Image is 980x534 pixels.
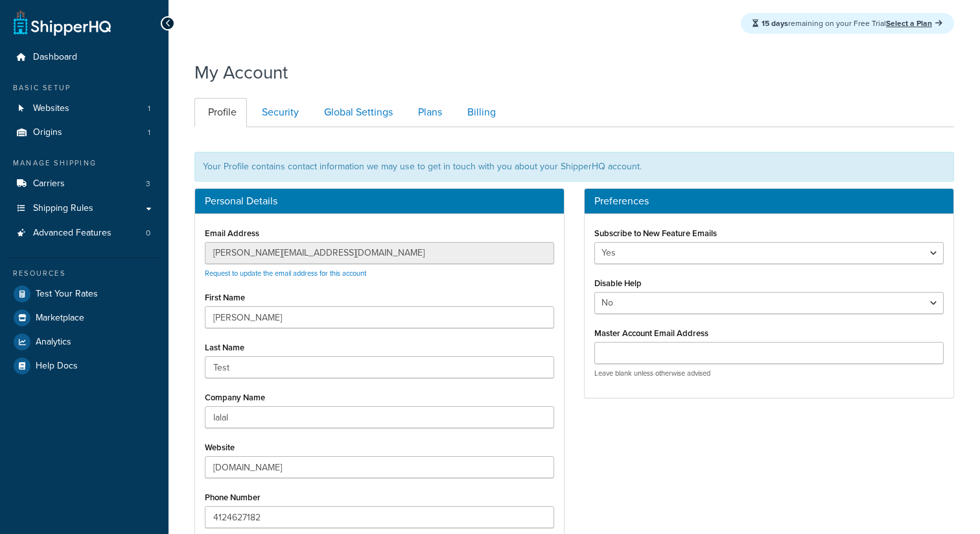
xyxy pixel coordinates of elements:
[36,313,84,324] span: Marketplace
[594,195,944,207] h3: Preferences
[10,45,159,69] a: Dashboard
[10,172,159,196] a: Carriers 3
[454,98,506,127] a: Billing
[10,97,159,121] li: Websites
[33,127,62,138] span: Origins
[194,98,247,127] a: Profile
[741,13,954,34] div: remaining on your Free Trial
[194,60,288,85] h1: My Account
[10,158,159,169] div: Manage Shipping
[594,228,717,238] label: Subscribe to New Feature Emails
[248,98,309,127] a: Security
[148,103,150,114] span: 1
[205,343,244,352] label: Last Name
[36,289,98,300] span: Test Your Rates
[194,152,954,182] div: Your Profile contains contact information we may use to get in touch with you about your ShipperH...
[36,361,78,372] span: Help Docs
[14,10,111,36] a: ShipperHQ Home
[10,354,159,378] a: Help Docs
[594,278,642,288] label: Disable Help
[10,172,159,196] li: Carriers
[33,52,77,63] span: Dashboard
[146,228,150,239] span: 0
[594,328,708,338] label: Master Account Email Address
[404,98,452,127] a: Plans
[10,121,159,145] a: Origins 1
[10,282,159,306] a: Test Your Rates
[205,268,366,278] a: Request to update the email address for this account
[10,197,159,221] a: Shipping Rules
[205,492,261,502] label: Phone Number
[10,82,159,93] div: Basic Setup
[886,18,942,29] a: Select a Plan
[762,18,788,29] strong: 15 days
[205,393,265,402] label: Company Name
[33,203,93,214] span: Shipping Rules
[205,195,554,207] h3: Personal Details
[10,221,159,245] li: Advanced Features
[10,221,159,245] a: Advanced Features 0
[10,121,159,145] li: Origins
[205,443,235,452] label: Website
[594,369,944,378] p: Leave blank unless otherwise advised
[205,293,245,302] label: First Name
[10,268,159,279] div: Resources
[33,178,65,189] span: Carriers
[10,330,159,354] a: Analytics
[36,337,71,348] span: Analytics
[10,97,159,121] a: Websites 1
[310,98,403,127] a: Global Settings
[205,228,259,238] label: Email Address
[146,178,150,189] span: 3
[33,228,111,239] span: Advanced Features
[148,127,150,138] span: 1
[33,103,69,114] span: Websites
[10,306,159,330] a: Marketplace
